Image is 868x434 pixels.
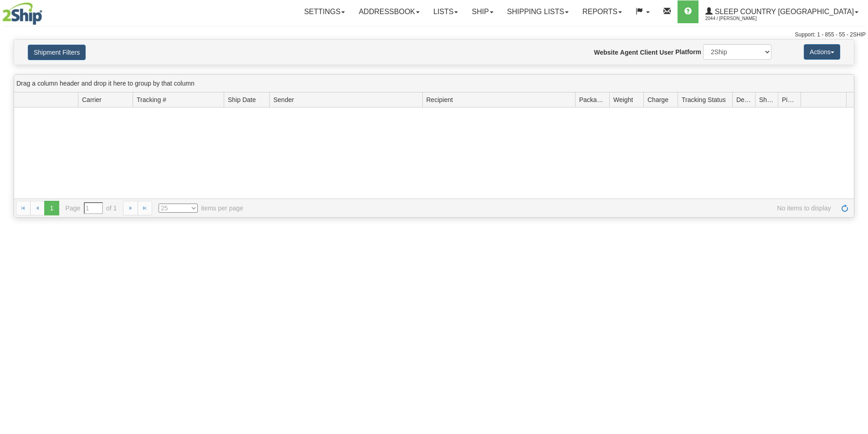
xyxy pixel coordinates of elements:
[647,95,668,104] span: Charge
[273,95,294,104] span: Sender
[228,95,256,104] span: Ship Date
[297,0,352,23] a: Settings
[782,95,797,104] span: Pickup Status
[465,0,500,23] a: Ship
[804,44,840,60] button: Actions
[699,0,865,23] a: Sleep Country [GEOGRAPHIC_DATA] 2044 / [PERSON_NAME]
[594,48,618,57] label: Website
[675,47,701,56] label: Platform
[2,31,866,39] div: Support: 1 - 855 - 55 - 2SHIP
[640,48,657,57] label: Client
[2,2,42,25] img: logo2044.jpg
[352,0,426,23] a: Addressbook
[713,8,854,15] span: Sleep Country [GEOGRAPHIC_DATA]
[575,0,629,23] a: Reports
[682,95,726,104] span: Tracking Status
[28,45,86,60] button: Shipment Filters
[14,75,854,92] div: grid grouping header
[705,14,774,23] span: 2044 / [PERSON_NAME]
[137,95,166,104] span: Tracking #
[613,95,633,104] span: Weight
[500,0,575,23] a: Shipping lists
[426,95,453,104] span: Recipient
[66,202,117,214] span: Page of 1
[579,95,606,104] span: Packages
[659,48,673,57] label: User
[159,204,243,213] span: items per page
[837,201,852,215] a: Refresh
[82,95,102,104] span: Carrier
[620,48,638,57] label: Agent
[759,95,774,104] span: Shipment Issues
[736,95,751,104] span: Delivery Status
[44,201,59,215] span: 1
[426,0,465,23] a: Lists
[256,204,831,213] span: No items to display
